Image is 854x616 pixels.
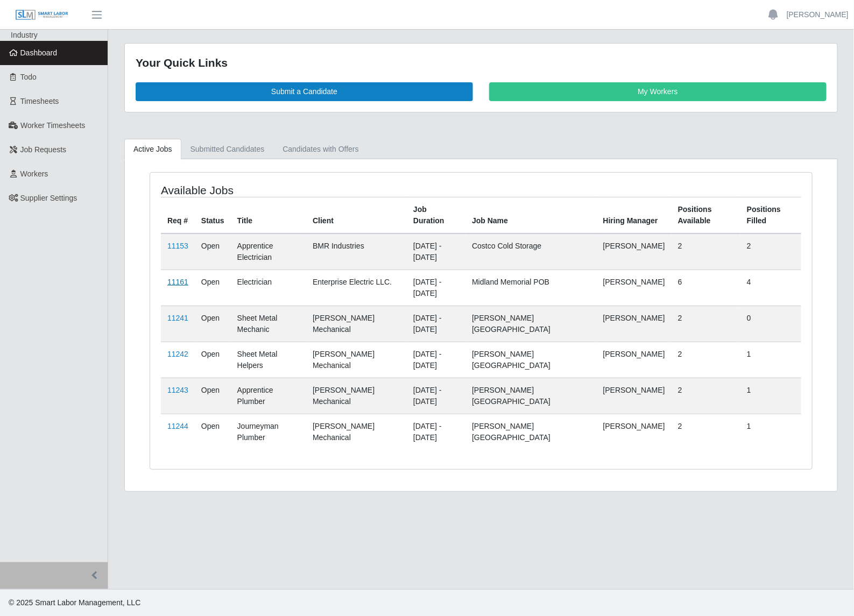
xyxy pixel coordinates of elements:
[672,378,740,414] td: 2
[20,97,59,105] span: Timesheets
[465,197,596,233] th: Job Name
[465,233,596,270] td: Costco Cold Storage
[597,306,672,342] td: [PERSON_NAME]
[20,121,85,130] span: Worker Timesheets
[136,82,473,101] a: Submit a Candidate
[672,342,740,378] td: 2
[407,306,465,342] td: [DATE] - [DATE]
[195,197,231,233] th: Status
[231,342,306,378] td: Sheet Metal Helpers
[407,378,465,414] td: [DATE] - [DATE]
[167,422,188,430] a: 11244
[15,9,69,21] img: SLM Logo
[231,197,306,233] th: Title
[195,306,231,342] td: Open
[167,278,188,286] a: 11161
[672,233,740,270] td: 2
[195,378,231,414] td: Open
[672,197,740,233] th: Positions Available
[306,233,407,270] td: BMR Industries
[740,270,801,306] td: 4
[306,378,407,414] td: [PERSON_NAME] Mechanical
[465,378,596,414] td: [PERSON_NAME][GEOGRAPHIC_DATA]
[136,54,827,72] div: Your Quick Links
[740,414,801,450] td: 1
[9,598,140,607] span: © 2025 Smart Labor Management, LLC
[407,197,465,233] th: Job Duration
[195,233,231,270] td: Open
[11,31,38,39] span: Industry
[787,9,849,20] a: [PERSON_NAME]
[597,342,672,378] td: [PERSON_NAME]
[740,306,801,342] td: 0
[672,270,740,306] td: 6
[597,233,672,270] td: [PERSON_NAME]
[20,73,37,81] span: Todo
[20,48,58,57] span: Dashboard
[124,139,181,160] a: Active Jobs
[489,82,827,101] a: My Workers
[465,414,596,450] td: [PERSON_NAME][GEOGRAPHIC_DATA]
[167,350,188,358] a: 11242
[161,197,195,233] th: Req #
[672,306,740,342] td: 2
[161,183,418,197] h4: Available Jobs
[740,342,801,378] td: 1
[195,342,231,378] td: Open
[597,378,672,414] td: [PERSON_NAME]
[167,242,188,250] a: 11153
[231,270,306,306] td: Electrician
[597,270,672,306] td: [PERSON_NAME]
[231,414,306,450] td: Journeyman Plumber
[306,270,407,306] td: Enterprise Electric LLC.
[20,194,77,202] span: Supplier Settings
[740,197,801,233] th: Positions Filled
[740,233,801,270] td: 2
[231,233,306,270] td: Apprentice Electrician
[407,233,465,270] td: [DATE] - [DATE]
[273,139,368,160] a: Candidates with Offers
[181,139,274,160] a: Submitted Candidates
[465,342,596,378] td: [PERSON_NAME][GEOGRAPHIC_DATA]
[597,197,672,233] th: Hiring Manager
[306,306,407,342] td: [PERSON_NAME] Mechanical
[195,414,231,450] td: Open
[231,306,306,342] td: Sheet Metal Mechanic
[167,386,188,394] a: 11243
[20,169,48,178] span: Workers
[465,306,596,342] td: [PERSON_NAME][GEOGRAPHIC_DATA]
[195,270,231,306] td: Open
[407,414,465,450] td: [DATE] - [DATE]
[231,378,306,414] td: Apprentice Plumber
[407,342,465,378] td: [DATE] - [DATE]
[20,145,67,154] span: Job Requests
[306,414,407,450] td: [PERSON_NAME] Mechanical
[465,270,596,306] td: Midland Memorial POB
[306,197,407,233] th: Client
[740,378,801,414] td: 1
[407,270,465,306] td: [DATE] - [DATE]
[167,314,188,322] a: 11241
[672,414,740,450] td: 2
[597,414,672,450] td: [PERSON_NAME]
[306,342,407,378] td: [PERSON_NAME] Mechanical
